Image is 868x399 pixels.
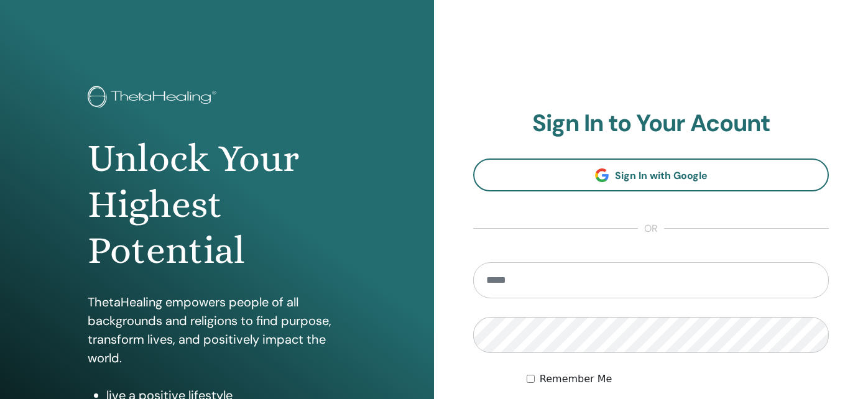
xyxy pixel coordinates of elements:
label: Remember Me [540,372,612,387]
div: Keep me authenticated indefinitely or until I manually logout [527,372,829,387]
span: or [638,221,664,236]
h1: Unlock Your Highest Potential [88,135,346,274]
a: Sign In with Google [473,158,829,191]
h2: Sign In to Your Acount [473,109,829,138]
p: ThetaHealing empowers people of all backgrounds and religions to find purpose, transform lives, a... [88,293,346,367]
span: Sign In with Google [615,169,708,182]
